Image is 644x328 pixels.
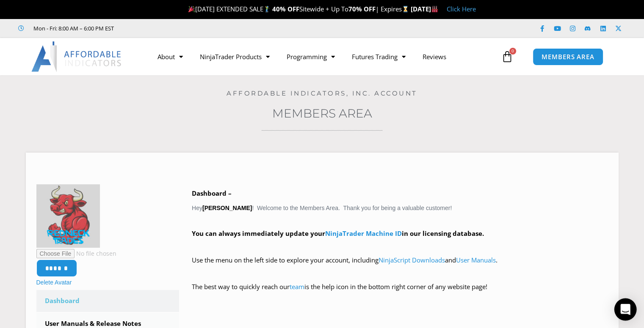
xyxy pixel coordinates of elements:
[348,5,376,13] strong: 70% OFF
[36,279,72,286] a: Delete Avatar
[278,47,343,66] a: Programming
[447,5,476,13] a: Click Here
[456,256,496,264] a: User Manuals
[126,24,253,33] iframe: Customer reviews powered by Trustpilot
[542,54,594,60] span: MEMBERS AREA
[272,106,372,120] a: Members Area
[149,47,191,66] a: About
[188,6,195,12] img: 🎉
[192,188,608,305] div: Hey ! Welcome to the Members Area. Thank you for being a valuable customer!
[186,5,411,13] span: [DATE] EXTENDED SALE Sitewide + Up To | Expires
[36,184,100,248] img: Redneck%20Trades%201-150x150.jpg
[431,6,438,12] img: 🏭
[489,44,526,69] a: 0
[411,5,438,13] strong: [DATE]
[264,6,270,12] img: 🏌️‍♂️
[414,47,455,66] a: Reviews
[202,205,252,211] strong: [PERSON_NAME]
[614,298,637,321] div: Open Intercom Messenger
[192,189,232,197] b: Dashboard –
[31,23,114,33] span: Mon - Fri: 8:00 AM – 6:00 PM EST
[192,281,608,305] p: The best way to quickly reach our is the help icon in the bottom right corner of any website page!
[379,256,445,264] a: NinjaScript Downloads
[290,282,304,291] a: team
[31,41,122,72] img: LogoAI | Affordable Indicators – NinjaTrader
[192,229,484,238] strong: You can always immediately update your in our licensing database.
[533,48,603,66] a: MEMBERS AREA
[227,89,417,97] a: Affordable Indicators, Inc. Account
[509,48,516,55] span: 0
[149,47,499,66] nav: Menu
[272,5,299,13] strong: 40% OFF
[191,47,278,66] a: NinjaTrader Products
[325,229,402,238] a: NinjaTrader Machine ID
[36,290,180,312] a: Dashboard
[402,6,409,12] img: ⌛
[192,254,608,278] p: Use the menu on the left side to explore your account, including and .
[343,47,414,66] a: Futures Trading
